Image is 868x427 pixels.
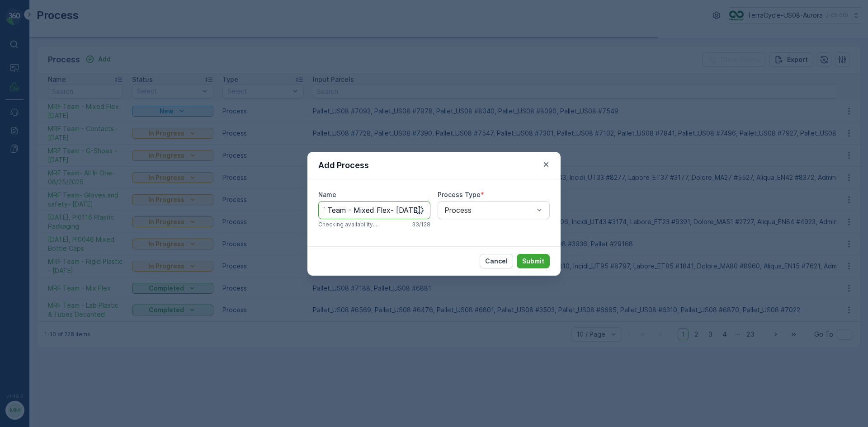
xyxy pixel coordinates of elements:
label: Process Type [438,191,481,198]
p: 33 / 128 [412,221,430,228]
button: Cancel [480,254,513,268]
p: Add Process [318,159,369,172]
button: Submit [517,254,550,268]
p: Submit [522,257,544,266]
label: Name [318,191,336,198]
p: Cancel [485,257,508,266]
span: Checking availability... [318,221,377,228]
